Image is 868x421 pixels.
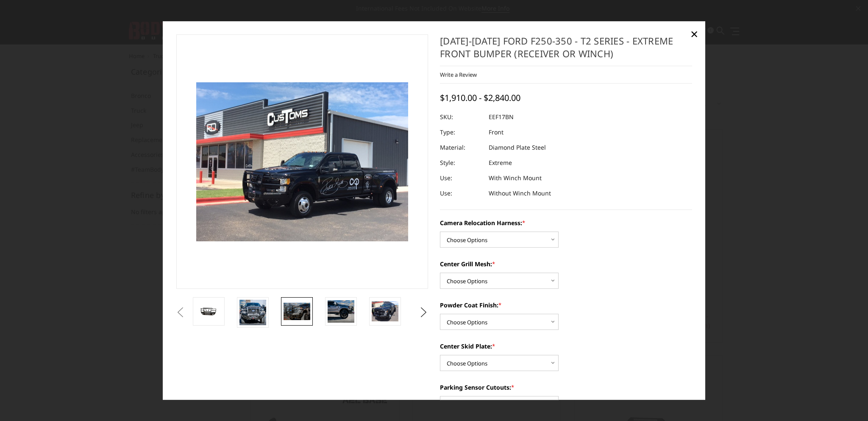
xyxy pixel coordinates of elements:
[372,301,398,321] img: 2017-2022 Ford F250-350 - T2 Series - Extreme Front Bumper (receiver or winch)
[440,125,482,140] dt: Type:
[690,25,698,43] span: ×
[440,259,692,268] label: Center Grill Mesh:
[440,342,692,351] label: Center Skid Plate:
[440,383,692,392] label: Parking Sensor Cutouts:
[440,140,482,155] dt: Material:
[489,109,514,125] dd: EEF17BN
[239,300,266,325] img: 2017-2022 Ford F250-350 - T2 Series - Extreme Front Bumper (receiver or winch)
[440,301,692,309] label: Powder Coat Finish:
[440,218,692,227] label: Camera Relocation Harness:
[489,155,512,170] dd: Extreme
[440,186,482,201] dt: Use:
[440,71,477,78] a: Write a Review
[489,170,542,186] dd: With Winch Mount
[489,125,504,140] dd: Front
[440,170,482,186] dt: Use:
[489,140,546,155] dd: Diamond Plate Steel
[440,155,482,170] dt: Style:
[687,27,701,41] a: Close
[440,109,482,125] dt: SKU:
[195,305,222,318] img: 2017-2022 Ford F250-350 - T2 Series - Extreme Front Bumper (receiver or winch)
[328,300,354,323] img: 2017-2022 Ford F250-350 - T2 Series - Extreme Front Bumper (receiver or winch)
[174,306,187,319] button: Previous
[440,92,520,103] span: $1,910.00 - $2,840.00
[489,186,551,201] dd: Without Winch Mount
[417,306,430,319] button: Next
[284,303,310,320] img: 2017-2022 Ford F250-350 - T2 Series - Extreme Front Bumper (receiver or winch)
[176,34,428,289] a: 2017-2022 Ford F250-350 - T2 Series - Extreme Front Bumper (receiver or winch)
[440,34,692,66] h1: [DATE]-[DATE] Ford F250-350 - T2 Series - Extreme Front Bumper (receiver or winch)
